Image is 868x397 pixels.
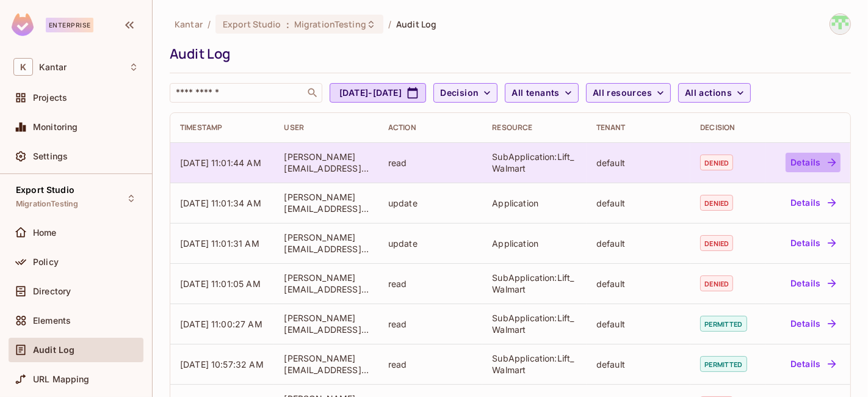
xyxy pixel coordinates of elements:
[492,151,576,174] div: SubApplication:Lift_Walmart
[33,374,90,384] span: URL Mapping
[294,18,366,30] span: MigrationTesting
[33,151,68,161] span: Settings
[284,123,368,133] div: User
[700,275,733,291] span: denied
[180,279,261,289] span: [DATE] 11:01:05 AM
[700,123,756,133] div: Decision
[700,195,733,211] span: denied
[596,157,681,169] div: default
[388,359,472,370] div: read
[492,123,576,133] div: Resource
[596,359,681,370] div: default
[16,199,78,209] span: MigrationTesting
[505,83,578,103] button: All tenants
[33,228,57,238] span: Home
[396,18,436,30] span: Audit Log
[180,238,259,249] span: [DATE] 11:01:31 AM
[39,62,67,72] span: Workspace: Kantar
[180,123,264,133] div: Timestamp
[492,352,576,376] div: SubApplication:Lift_Walmart
[284,231,368,255] div: [PERSON_NAME][EMAIL_ADDRESS][DOMAIN_NAME]
[388,278,472,290] div: read
[700,356,747,372] span: permitted
[388,318,472,330] div: read
[284,191,368,214] div: [PERSON_NAME][EMAIL_ADDRESS][DOMAIN_NAME]
[388,238,472,249] div: update
[284,312,368,335] div: [PERSON_NAME][EMAIL_ADDRESS][DOMAIN_NAME]
[512,86,559,101] span: All tenants
[596,238,681,249] div: default
[700,235,733,251] span: denied
[180,158,261,168] span: [DATE] 11:01:44 AM
[388,197,472,209] div: update
[700,316,747,332] span: permitted
[786,354,841,374] button: Details
[284,352,368,376] div: [PERSON_NAME][EMAIL_ADDRESS][DOMAIN_NAME]
[12,13,34,36] img: SReyMgAAAABJRU5ErkJggg==
[46,18,93,32] div: Enterprise
[786,153,841,172] button: Details
[284,151,368,174] div: [PERSON_NAME][EMAIL_ADDRESS][DOMAIN_NAME]
[33,316,71,326] span: Elements
[33,286,71,296] span: Directory
[284,272,368,295] div: [PERSON_NAME][EMAIL_ADDRESS][DOMAIN_NAME]
[596,318,681,330] div: default
[678,83,751,103] button: All actions
[170,45,845,63] div: Audit Log
[492,197,576,209] div: Application
[786,233,841,253] button: Details
[492,312,576,335] div: SubApplication:Lift_Walmart
[492,272,576,295] div: SubApplication:Lift_Walmart
[330,83,426,103] button: [DATE]-[DATE]
[33,257,59,267] span: Policy
[388,157,472,169] div: read
[33,93,67,103] span: Projects
[180,319,262,329] span: [DATE] 11:00:27 AM
[830,14,850,34] img: Devesh.Kumar@Kantar.com
[586,83,671,103] button: All resources
[440,86,479,101] span: Decision
[33,345,74,355] span: Audit Log
[180,198,261,208] span: [DATE] 11:01:34 AM
[786,274,841,293] button: Details
[208,18,211,30] li: /
[175,18,203,30] span: the active workspace
[596,123,681,133] div: Tenant
[180,359,264,370] span: [DATE] 10:57:32 AM
[16,185,74,195] span: Export Studio
[786,193,841,213] button: Details
[388,18,391,30] li: /
[596,197,681,209] div: default
[388,123,472,133] div: Action
[223,18,281,30] span: Export Studio
[286,20,290,29] span: :
[596,278,681,290] div: default
[700,155,733,170] span: denied
[786,314,841,333] button: Details
[492,238,576,249] div: Application
[33,122,78,132] span: Monitoring
[593,86,652,101] span: All resources
[13,58,33,76] span: K
[433,83,497,103] button: Decision
[685,86,732,101] span: All actions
